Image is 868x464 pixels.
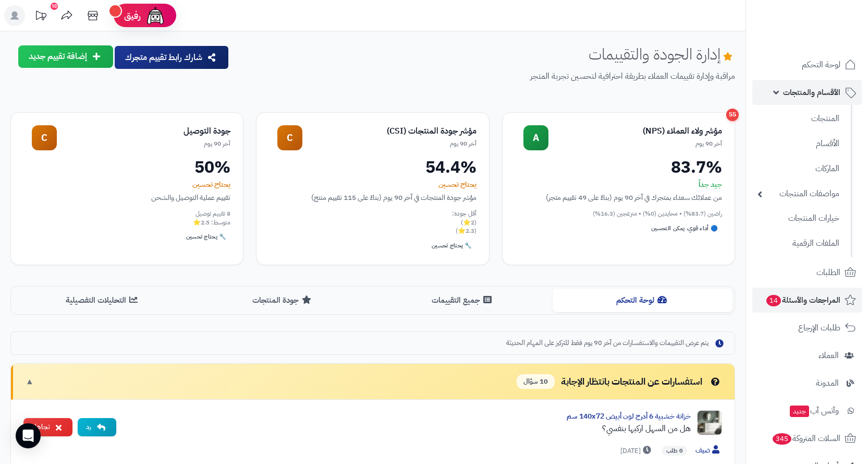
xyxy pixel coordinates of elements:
div: أقل جودة: (2⭐) (2.3⭐) [269,209,476,235]
h1: إدارة الجودة والتقييمات [589,45,735,63]
span: السلات المتروكة [772,431,840,446]
span: يتم عرض التقييمات والاستفسارات من آخر 90 يوم فقط للتركيز على المهام الحديثة [506,338,708,348]
button: جودة المنتجات [193,289,373,312]
div: Open Intercom Messenger [16,423,41,448]
p: مراقبة وإدارة تقييمات العملاء بطريقة احترافية لتحسين تجربة المتجر [238,70,735,82]
div: 🔧 يحتاج تحسين [182,231,230,243]
span: رفيق [124,9,141,22]
a: تحديثات المنصة [28,5,54,29]
span: ▼ [26,376,34,388]
button: شارك رابط تقييم متجرك [115,46,228,69]
span: وآتس آب [789,403,839,418]
span: [DATE] [620,446,654,456]
button: رد [78,418,116,436]
div: جيد جداً [515,180,722,190]
div: يحتاج تحسين [269,180,476,190]
div: مؤشر جودة المنتجات في آخر 90 يوم (بناءً على 115 تقييم منتج) [269,192,476,203]
div: C [277,125,302,150]
a: المنتجات [752,108,845,130]
span: المراجعات والأسئلة [765,293,840,307]
span: 345 [773,433,791,445]
a: طلبات الإرجاع [752,315,862,340]
div: 50% [23,159,230,175]
button: تجاهل [23,418,72,436]
a: الملفات الرقمية [752,232,845,255]
div: C [32,125,57,150]
img: ai-face.png [145,5,166,26]
div: 🔧 يحتاج تحسين [427,240,476,252]
a: المدونة [752,371,862,396]
a: الطلبات [752,260,862,285]
span: 14 [766,295,781,306]
button: التحليلات التفصيلية [13,289,193,312]
span: 0 طلب [662,446,687,456]
span: 10 سؤال [517,374,555,389]
div: مؤشر جودة المنتجات (CSI) [302,125,476,137]
span: ضيف [695,445,722,456]
span: لوحة التحكم [802,57,840,72]
span: المدونة [816,376,839,390]
div: من عملائك سعداء بمتجرك في آخر 90 يوم (بناءً على 49 تقييم متجر) [515,192,722,203]
a: السلات المتروكة345 [752,426,862,451]
div: مؤشر ولاء العملاء (NPS) [548,125,722,137]
div: تقييم عملية التوصيل والشحن [23,192,230,203]
span: جديد [790,406,809,417]
a: خيارات المنتجات [752,207,845,230]
div: آخر 90 يوم [548,139,722,148]
button: جميع التقييمات [373,289,553,312]
a: المراجعات والأسئلة14 [752,288,862,313]
a: العملاء [752,343,862,368]
span: الطلبات [816,265,840,280]
div: آخر 90 يوم [57,139,230,148]
div: آخر 90 يوم [302,139,476,148]
a: وآتس آبجديد [752,398,862,423]
span: الأقسام والمنتجات [783,85,840,100]
a: الأقسام [752,133,845,155]
div: استفسارات عن المنتجات بانتظار الإجابة [517,374,722,389]
div: 10 [51,3,58,10]
div: 83.7% [515,159,722,175]
a: خزانة خشبية 6 أدرج لون أبيض 140x72 سم [567,411,691,422]
div: راضين (83.7%) • محايدين (0%) • منزعجين (16.3%) [515,209,722,218]
div: 8 تقييم توصيل متوسط: 2.5⭐ [23,209,230,227]
img: Product [697,410,722,435]
span: طلبات الإرجاع [798,320,840,335]
div: هل من السهل اركبها بنفسي؟ [125,422,691,435]
div: A [523,125,548,150]
div: 54.4% [269,159,476,175]
a: مواصفات المنتجات [752,183,845,205]
div: جودة التوصيل [57,125,230,137]
a: الماركات [752,158,845,180]
span: العملاء [818,348,839,363]
div: 🔵 أداء قوي، يمكن التحسين [647,222,722,235]
div: 55 [726,109,739,121]
button: لوحة التحكم [553,289,732,312]
a: لوحة التحكم [752,52,862,77]
div: يحتاج تحسين [23,180,230,190]
button: إضافة تقييم جديد [18,45,113,68]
